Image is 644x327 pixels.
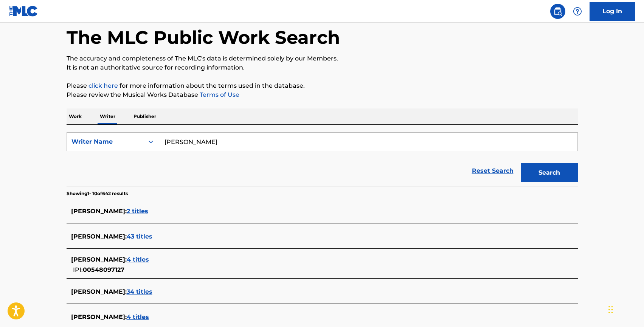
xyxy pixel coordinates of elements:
span: 00548097127 [83,266,124,273]
a: Terms of Use [198,91,239,98]
p: Publisher [131,108,158,124]
div: Help [570,4,585,19]
p: Showing 1 - 10 of 642 results [67,190,128,197]
p: The accuracy and completeness of The MLC's data is determined solely by our Members. [67,54,578,63]
p: Work [67,108,84,124]
div: Widget chat [606,291,644,327]
span: IPI: [73,266,83,273]
span: [PERSON_NAME] : [71,288,127,295]
p: It is not an authoritative source for recording information. [67,63,578,72]
img: search [553,7,562,16]
iframe: Chat Widget [606,291,644,327]
span: 34 titles [127,288,152,295]
a: Public Search [550,4,565,19]
h1: The MLC Public Work Search [67,26,340,49]
img: MLC Logo [9,6,38,17]
p: Please review the Musical Works Database [67,90,578,99]
img: help [573,7,582,16]
a: Log In [590,2,635,21]
form: Search Form [67,132,578,186]
span: 43 titles [127,233,152,240]
span: 4 titles [127,256,149,263]
span: [PERSON_NAME] : [71,313,127,321]
p: Please for more information about the terms used in the database. [67,81,578,90]
span: 4 titles [127,313,149,321]
span: [PERSON_NAME] : [71,256,127,263]
span: [PERSON_NAME] : [71,233,127,240]
div: Writer Name [71,137,140,146]
button: Search [521,163,578,182]
span: [PERSON_NAME] : [71,208,127,215]
a: click here [88,82,118,89]
div: Trascina [608,298,613,321]
p: Writer [98,108,118,124]
a: Reset Search [468,163,517,179]
span: 2 titles [127,208,148,215]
